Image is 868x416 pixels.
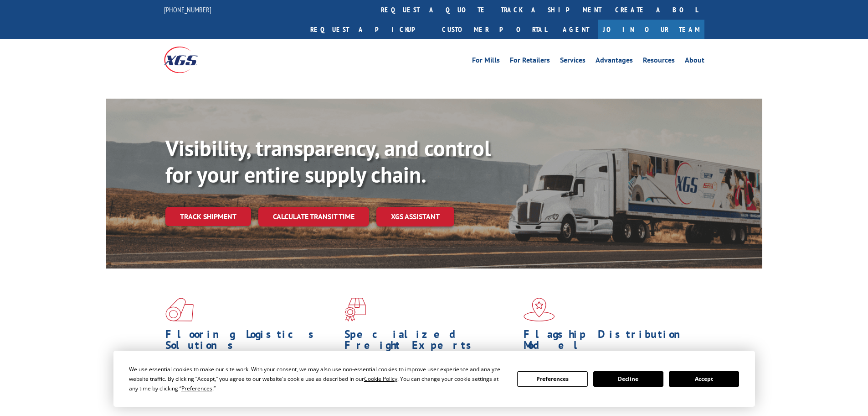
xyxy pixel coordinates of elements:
[560,57,586,67] a: Services
[165,207,251,226] a: Track shipment
[129,364,506,393] div: We use essential cookies to make our site work. With your consent, we may also use non-essential ...
[164,5,211,14] a: [PHONE_NUMBER]
[524,298,555,321] img: xgs-icon-flagship-distribution-model-red
[303,20,435,39] a: Request a pickup
[435,20,554,39] a: Customer Portal
[258,207,369,226] a: Calculate transit time
[364,375,397,383] span: Cookie Policy
[685,57,704,67] a: About
[669,371,739,387] button: Accept
[376,207,454,226] a: XGS ASSISTANT
[643,57,675,67] a: Resources
[165,298,194,321] img: xgs-icon-total-supply-chain-intelligence-red
[165,134,491,189] b: Visibility, transparency, and control for your entire supply chain.
[344,329,517,355] h1: Specialized Freight Experts
[524,329,696,355] h1: Flagship Distribution Model
[181,384,212,392] span: Preferences
[472,57,500,67] a: For Mills
[113,351,755,407] div: Cookie Consent Prompt
[165,329,338,355] h1: Flooring Logistics Solutions
[596,57,633,67] a: Advantages
[598,20,704,39] a: Join Our Team
[510,57,550,67] a: For Retailers
[344,298,366,321] img: xgs-icon-focused-on-flooring-red
[554,20,598,39] a: Agent
[593,371,663,387] button: Decline
[517,371,587,387] button: Preferences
